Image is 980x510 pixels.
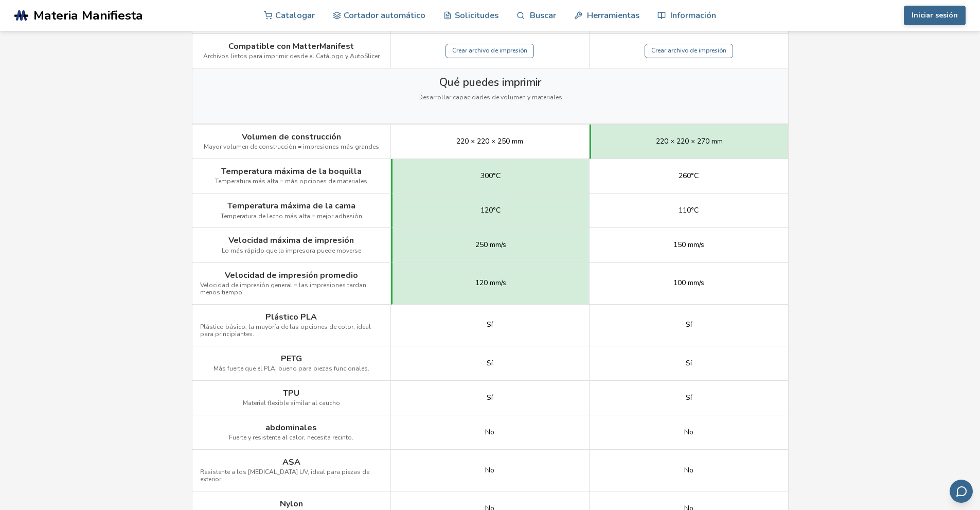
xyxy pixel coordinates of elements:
[485,427,494,437] font: No
[530,9,556,21] font: Buscar
[243,399,340,407] font: Material flexible similar al caucho
[344,9,425,21] font: Cortador automático
[904,6,966,25] button: Iniciar sesión
[222,247,361,255] font: Lo más rápido que la impresora puede moverse
[203,52,380,60] font: Archivos listos para imprimir desde el Catálogo y AutoSlicer
[275,9,315,21] font: Catalogar
[283,388,299,399] font: TPU
[686,320,692,329] font: Sí
[480,205,501,215] font: 120°C
[673,240,704,250] font: 150 mm/s
[480,171,501,181] font: 300°C
[456,136,523,146] font: 220 × 220 × 250 mm
[475,240,506,250] font: 250 mm/s
[225,270,358,281] font: Velocidad de impresión promedio
[455,9,498,21] font: Solicitudes
[282,456,300,468] font: ASA
[228,235,354,246] font: Velocidad máxima de impresión
[686,358,692,368] font: Sí
[485,465,494,475] font: No
[200,468,369,483] font: Resistente a los [MEDICAL_DATA] UV, ideal para piezas de exterior.
[651,46,726,55] font: Crear archivo de impresión
[475,278,506,288] font: 120 mm/s
[242,131,341,143] font: Volumen de construcción
[670,9,716,21] font: Información
[418,93,562,101] font: Desarrollar capacidades de volumen y materiales
[281,353,302,364] font: PETG
[33,7,143,24] font: Materia Manifiesta
[912,10,958,20] font: Iniciar sesión
[227,200,355,212] font: Temperatura máxima de la cama
[673,278,704,288] font: 100 mm/s
[265,422,317,433] font: abdominales
[679,171,699,181] font: 260°C
[684,465,693,475] font: No
[452,46,527,55] font: Crear archivo de impresión
[587,9,639,21] font: Herramientas
[228,41,354,52] font: Compatible con MatterManifest
[487,320,493,329] font: Sí
[684,427,693,437] font: No
[200,323,371,338] font: Plástico básico, la mayoría de las opciones de color, ideal para principiantes.
[439,75,541,90] font: Qué puedes imprimir
[200,281,366,296] font: Velocidad de impresión general = las impresiones tardan menos tiempo
[950,480,973,503] button: Enviar comentarios por correo electrónico
[679,205,699,215] font: 110°C
[280,498,303,509] font: Nylon
[656,136,723,146] font: 220 × 220 × 270 mm
[487,358,493,368] font: Sí
[221,166,362,177] font: Temperatura máxima de la boquilla
[221,212,362,220] font: Temperatura de lecho más alta = mejor adhesión
[265,311,317,323] font: Plástico PLA
[487,393,493,402] font: Sí
[686,393,692,402] font: Sí
[446,44,534,58] a: Crear archivo de impresión
[204,143,379,151] font: Mayor volumen de construcción = impresiones más grandes
[645,44,733,58] a: Crear archivo de impresión
[229,433,353,442] font: Fuerte y resistente al calor, necesita recinto.
[215,177,367,185] font: Temperatura más alta = más opciones de materiales
[213,364,369,373] font: Más fuerte que el PLA, bueno para piezas funcionales.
